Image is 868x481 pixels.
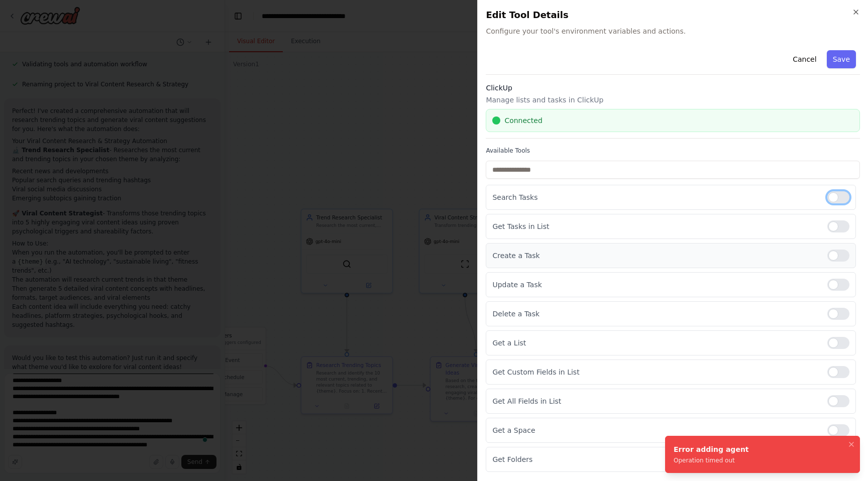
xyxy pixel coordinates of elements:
[486,83,860,93] h3: ClickUp
[486,95,860,105] p: Manage lists and tasks in ClickUp
[486,147,860,155] label: Available Tools
[492,192,819,202] p: Search Tasks
[492,367,819,377] p: Get Custom Fields in List
[486,26,860,36] span: Configure your tool's environment variables and actions.
[827,50,856,68] button: Save
[486,8,860,22] h2: Edit Tool Details
[787,50,822,68] button: Cancel
[674,444,749,454] div: Error adding agent
[674,456,749,464] div: Operation timed out
[492,396,819,406] p: Get All Fields in List
[492,425,819,435] p: Get a Space
[492,280,819,290] p: Update a Task
[504,115,542,126] span: Connected
[492,251,819,261] p: Create a Task
[492,309,819,319] p: Delete a Task
[492,454,819,464] p: Get Folders
[492,221,819,231] p: Get Tasks in List
[492,338,819,348] p: Get a List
